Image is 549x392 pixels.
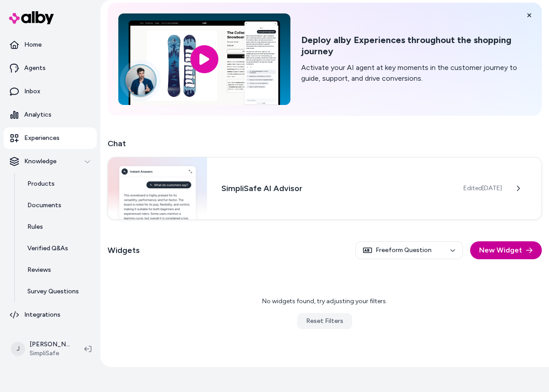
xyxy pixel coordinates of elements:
[297,313,352,329] a: Reset Filters
[18,281,97,302] a: Survey Questions
[108,137,542,150] h2: Chat
[27,222,43,231] p: Rules
[27,287,79,296] p: Survey Questions
[27,266,51,274] p: Reviews
[108,244,140,257] h2: Widgets
[18,216,97,238] a: Rules
[30,340,70,349] p: [PERSON_NAME]
[470,241,542,259] button: New Widget
[18,195,97,216] a: Documents
[24,310,61,319] p: Integrations
[4,127,97,149] a: Experiences
[24,64,46,73] p: Agents
[24,110,52,119] p: Analytics
[30,349,70,358] span: SimpliSafe
[11,342,25,356] span: J
[108,157,542,220] a: Chat widgetSimpliSafe AI AdvisorEdited[DATE]
[221,182,449,195] h3: SimpliSafe AI Advisor
[24,157,56,166] p: Knowledge
[4,34,97,56] a: Home
[24,87,40,96] p: Inbox
[18,238,97,259] a: Verified Q&As
[18,173,97,195] a: Products
[301,62,531,84] p: Activate your AI agent at key moments in the customer journey to guide, support, and drive conver...
[108,157,207,219] img: Chat widget
[27,244,68,253] p: Verified Q&As
[9,11,54,24] img: alby Logo
[5,335,77,363] button: J[PERSON_NAME]SimpliSafe
[4,104,97,126] a: Analytics
[4,57,97,79] a: Agents
[262,297,387,306] p: No widgets found, try adjusting your filters.
[4,304,97,326] a: Integrations
[4,81,97,102] a: Inbox
[18,259,97,281] a: Reviews
[355,241,463,259] button: Freeform Question
[4,151,97,172] button: Knowledge
[301,35,531,57] h2: Deploy alby Experiences throughout the shopping journey
[24,134,60,143] p: Experiences
[27,179,55,188] p: Products
[27,201,61,210] p: Documents
[463,184,502,193] span: Edited [DATE]
[24,40,42,49] p: Home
